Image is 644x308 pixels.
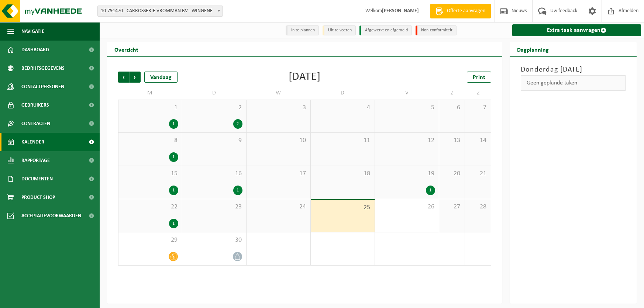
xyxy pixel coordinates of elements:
[118,72,129,83] span: Vorige
[379,170,435,178] span: 19
[21,77,64,96] span: Contactpersonen
[314,204,371,212] span: 25
[473,75,485,80] span: Print
[186,236,242,244] span: 30
[375,86,439,100] td: V
[21,41,49,59] span: Dashboard
[21,114,50,133] span: Contracten
[186,104,242,112] span: 2
[323,25,356,35] li: Uit te voeren
[186,170,242,178] span: 16
[233,186,242,195] div: 1
[186,136,242,145] span: 9
[443,136,461,145] span: 13
[250,136,307,145] span: 10
[379,203,435,211] span: 26
[467,72,491,83] a: Print
[416,25,457,35] li: Non-conformiteit
[469,203,487,211] span: 28
[430,4,491,18] a: Offerte aanvragen
[130,72,141,83] span: Volgende
[122,203,178,211] span: 22
[107,42,146,56] h2: Overzicht
[21,170,53,188] span: Documenten
[169,119,178,129] div: 1
[182,86,247,100] td: D
[314,136,371,145] span: 11
[97,6,223,17] span: 10-791470 - CARROSSERIE VROMMAN BV - WINGENE
[250,170,307,178] span: 17
[426,186,435,195] div: 1
[510,42,556,56] h2: Dagplanning
[21,188,55,207] span: Product Shop
[379,104,435,112] span: 5
[443,104,461,112] span: 6
[21,22,44,41] span: Navigatie
[289,72,321,83] div: [DATE]
[98,6,223,16] span: 10-791470 - CARROSSERIE VROMMAN BV - WINGENE
[382,8,419,14] strong: [PERSON_NAME]
[311,86,375,100] td: D
[169,152,178,162] div: 1
[144,72,178,83] div: Vandaag
[512,24,641,36] a: Extra taak aanvragen
[443,203,461,211] span: 27
[250,104,307,112] span: 3
[469,104,487,112] span: 7
[314,104,371,112] span: 4
[122,170,178,178] span: 15
[445,7,487,15] span: Offerte aanvragen
[314,170,371,178] span: 18
[247,86,311,100] td: W
[469,136,487,145] span: 14
[379,136,435,145] span: 12
[439,86,465,100] td: Z
[21,207,81,225] span: Acceptatievoorwaarden
[521,75,626,91] div: Geen geplande taken
[465,86,491,100] td: Z
[21,96,49,114] span: Gebruikers
[21,59,65,77] span: Bedrijfsgegevens
[521,64,626,75] h3: Donderdag [DATE]
[118,86,182,100] td: M
[21,151,50,170] span: Rapportage
[469,170,487,178] span: 21
[122,236,178,244] span: 29
[169,219,178,228] div: 1
[359,25,412,35] li: Afgewerkt en afgemeld
[286,25,319,35] li: In te plannen
[233,119,242,129] div: 2
[250,203,307,211] span: 24
[169,186,178,195] div: 1
[122,136,178,145] span: 8
[122,104,178,112] span: 1
[21,133,44,151] span: Kalender
[186,203,242,211] span: 23
[443,170,461,178] span: 20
